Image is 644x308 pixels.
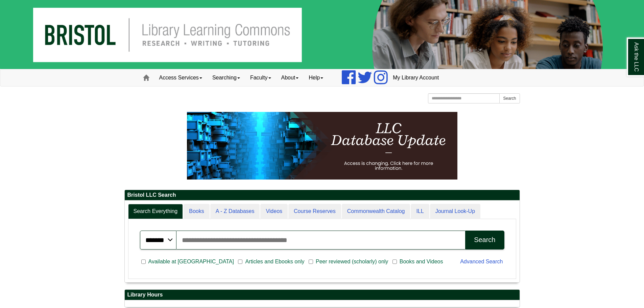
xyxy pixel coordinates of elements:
[288,204,341,219] a: Course Reserves
[411,204,429,219] a: ILL
[388,69,444,86] a: My Library Account
[392,259,397,265] input: Books and Videos
[474,236,495,244] div: Search
[207,69,245,86] a: Searching
[125,290,520,300] h2: Library Hours
[242,258,307,266] span: Articles and Ebooks only
[304,69,328,86] a: Help
[154,69,207,86] a: Access Services
[238,259,242,265] input: Articles and Ebooks only
[245,69,276,86] a: Faculty
[125,190,520,200] h2: Bristol LLC Search
[309,259,313,265] input: Peer reviewed (scholarly) only
[184,204,209,219] a: Books
[460,259,503,264] a: Advanced Search
[499,93,520,103] button: Search
[128,204,183,219] a: Search Everything
[430,204,480,219] a: Journal Look-Up
[141,259,146,265] input: Available at [GEOGRAPHIC_DATA]
[260,204,288,219] a: Videos
[465,231,504,250] button: Search
[313,258,391,266] span: Peer reviewed (scholarly) only
[397,258,446,266] span: Books and Videos
[276,69,304,86] a: About
[342,204,410,219] a: Commonwealth Catalog
[210,204,260,219] a: A - Z Databases
[146,258,237,266] span: Available at [GEOGRAPHIC_DATA]
[187,112,457,180] img: HTML tutorial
